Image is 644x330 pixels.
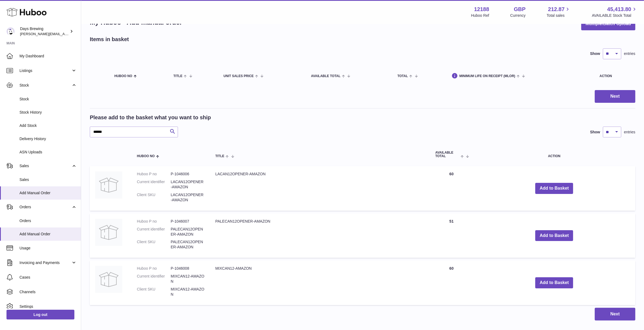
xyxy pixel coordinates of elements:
[171,179,204,190] dd: LACAN12OPENER-AMAZON
[171,192,204,203] dd: LACAN12OPENER-AMAZON
[90,36,129,43] h2: Items in basket
[19,260,71,265] span: Invoicing and Payments
[137,266,171,271] dt: Huboo P no
[137,239,171,250] dt: Client SKU
[19,275,77,280] span: Cases
[171,171,204,177] dd: P-1046006
[19,190,77,196] span: Add Manual Order
[19,136,77,141] span: Delivery History
[535,230,573,241] button: Add to Basket
[471,13,489,18] div: Huboo Ref
[137,192,171,203] dt: Client SKU
[137,274,171,284] dt: Current identifier
[397,74,408,78] span: Total
[435,151,459,158] span: AVAILABLE Total
[19,304,77,309] span: Settings
[223,74,253,78] span: Unit Sales Price
[171,239,204,250] dd: PALECAN12OPENER-AMAZON
[19,163,71,169] span: Sales
[95,219,122,246] img: PALECAN12OPENER-AMAZON
[6,27,15,35] img: greg@daysbrewing.com
[210,260,430,305] td: MIXCAN12-AMAZON
[19,218,77,223] span: Orders
[20,26,69,37] div: Days Brewing
[137,287,171,297] dt: Client SKU
[430,260,473,305] td: 60
[19,150,77,155] span: ASN Uploads
[600,74,630,78] div: Action
[137,154,155,158] span: Huboo no
[171,274,204,284] dd: MIXCAN12-AMAZON
[547,13,571,18] span: Total sales
[210,166,430,210] td: LACAN12OPENER-AMAZON
[535,183,573,194] button: Add to Basket
[171,266,204,271] dd: P-1046008
[473,146,635,163] th: Action
[430,166,473,210] td: 60
[19,232,77,237] span: Add Manual Order
[535,277,573,288] button: Add to Basket
[595,308,635,321] button: Next
[607,6,631,13] span: 45,413.80
[137,227,171,237] dt: Current identifier
[19,177,77,182] span: Sales
[514,6,526,13] strong: GBP
[19,289,77,295] span: Channels
[6,310,74,319] a: Log out
[90,114,211,121] h2: Please add to the basket what you want to ship
[171,219,204,224] dd: P-1046007
[510,13,526,18] div: Currency
[215,154,224,158] span: Title
[474,6,489,13] strong: 12188
[547,6,571,18] a: 212.87 Total sales
[459,74,515,78] span: Minimum Life On Receipt (MLOR)
[210,213,430,258] td: PALECAN12OPENER-AMAZON
[137,219,171,224] dt: Huboo P no
[548,6,564,13] span: 212.87
[590,51,600,56] label: Show
[19,246,77,251] span: Usage
[19,204,71,210] span: Orders
[19,54,77,59] span: My Dashboard
[19,68,71,73] span: Listings
[114,74,132,78] span: Huboo no
[595,90,635,103] button: Next
[19,97,77,102] span: Stock
[171,287,204,297] dd: MIXCAN12-AMAZON
[311,74,341,78] span: AVAILABLE Total
[430,213,473,258] td: 51
[20,32,108,36] span: [PERSON_NAME][EMAIL_ADDRESS][DOMAIN_NAME]
[137,179,171,190] dt: Current identifier
[19,123,77,128] span: Add Stock
[19,110,77,115] span: Stock History
[592,6,638,18] a: 45,413.80 AVAILABLE Stock Total
[95,171,122,199] img: LACAN12OPENER-AMAZON
[137,171,171,177] dt: Huboo P no
[590,130,600,135] label: Show
[171,227,204,237] dd: PALECAN12OPENER-AMAZON
[624,130,635,135] span: entries
[19,83,71,88] span: Stock
[624,51,635,56] span: entries
[173,74,182,78] span: Title
[581,18,635,30] button: Multiple/Batch Upload
[592,13,638,18] span: AVAILABLE Stock Total
[95,266,122,293] img: MIXCAN12-AMAZON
